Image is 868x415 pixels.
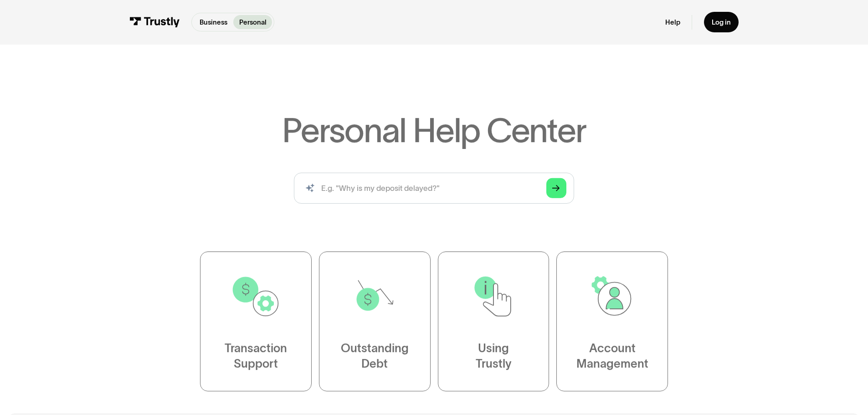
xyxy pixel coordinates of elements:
a: AccountManagement [556,252,668,392]
div: Transaction Support [225,341,287,372]
div: Using Trustly [475,341,511,372]
a: UsingTrustly [438,252,550,392]
a: Help [665,18,680,26]
input: search [294,173,574,204]
p: Personal [239,17,267,27]
h1: Personal Help Center [282,113,586,147]
div: Account Management [576,341,648,372]
p: Business [200,17,227,27]
a: Personal [233,15,272,29]
a: TransactionSupport [200,252,312,392]
img: Trustly Logo [129,17,180,27]
a: Log in [704,12,739,32]
form: Search [294,173,574,204]
div: Log in [712,18,731,26]
a: Business [194,15,233,29]
a: OutstandingDebt [319,252,431,392]
div: Outstanding Debt [341,341,409,372]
